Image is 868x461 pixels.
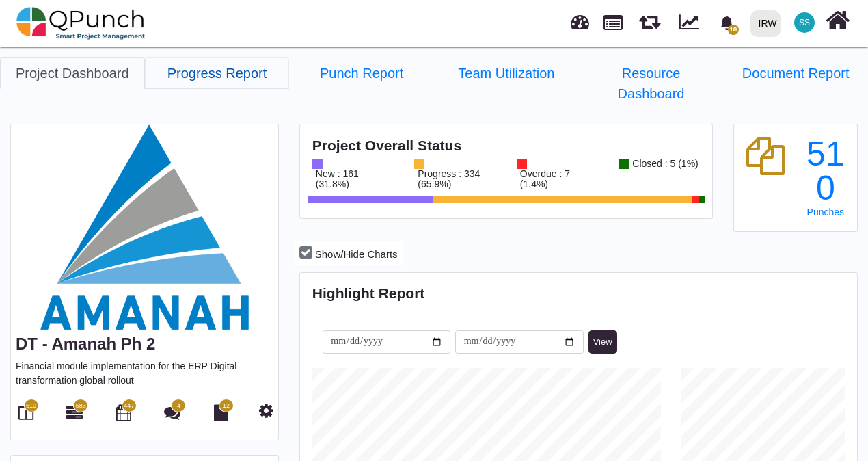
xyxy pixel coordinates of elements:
[164,404,180,421] i: Punch Discussion
[794,12,815,33] span: Samuel Serugo
[312,137,701,154] h4: Project Overall Status
[711,1,745,44] a: bell fill18
[214,404,228,421] i: Document Library
[579,57,724,109] a: Resource Dashboard
[16,3,146,44] img: qpunch-sp.fa6292f.png
[18,404,33,421] i: Board
[786,1,823,44] a: SS
[588,330,617,354] button: View
[177,401,180,411] span: 4
[434,57,579,89] a: Team Utilization
[744,1,786,46] a: IRW
[66,410,83,421] a: 583
[629,159,698,169] div: Closed : 5 (1%)
[26,401,36,411] span: 510
[259,402,273,419] i: Project Settings
[517,169,598,189] div: Overdue : 7 (1.4%)
[312,285,845,302] h4: Highlight Report
[639,7,660,29] span: Releases
[673,1,711,46] div: Dynamic Report
[799,18,810,27] span: SS
[759,12,777,36] div: IRW
[315,248,398,260] span: Show/Hide Charts
[806,137,845,205] div: 510
[728,25,739,35] span: 18
[720,16,734,30] svg: bell fill
[715,10,739,35] div: Notification
[223,401,230,411] span: 12
[603,9,623,30] span: Projects
[145,57,290,89] a: Progress Report
[116,404,131,421] i: Calendar
[16,359,273,388] p: Financial module implementation for the ERP Digital transformation global rollout
[826,8,850,34] i: Home
[66,404,83,421] i: Gantt
[16,334,155,353] a: DT - Amanah Ph 2
[289,57,434,89] a: Punch Report
[806,137,845,218] a: 510 Punches
[807,207,844,218] span: Punches
[723,57,868,89] a: Document Report
[76,401,86,411] span: 583
[414,169,496,189] div: Progress : 334 (65.9%)
[434,57,579,109] li: DT - Amanah Ph 2
[294,241,403,265] button: Show/Hide Charts
[571,8,589,29] span: Dashboard
[124,401,134,411] span: 447
[312,169,394,189] div: New : 161 (31.8%)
